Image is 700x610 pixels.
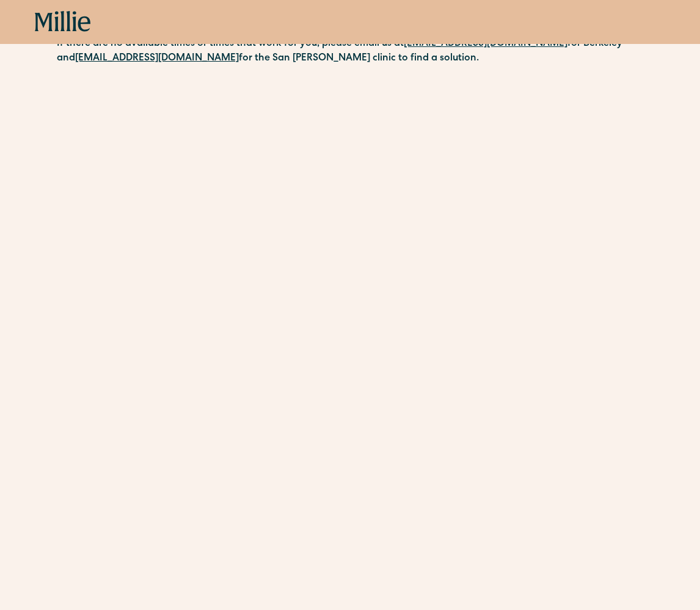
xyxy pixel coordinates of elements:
a: [EMAIL_ADDRESS][DOMAIN_NAME] [404,39,567,49]
strong: If there are no available times or times that work for you, please email us at [57,39,404,49]
strong: for the San [PERSON_NAME] clinic to find a solution. [239,54,479,64]
a: [EMAIL_ADDRESS][DOMAIN_NAME] [75,54,239,64]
